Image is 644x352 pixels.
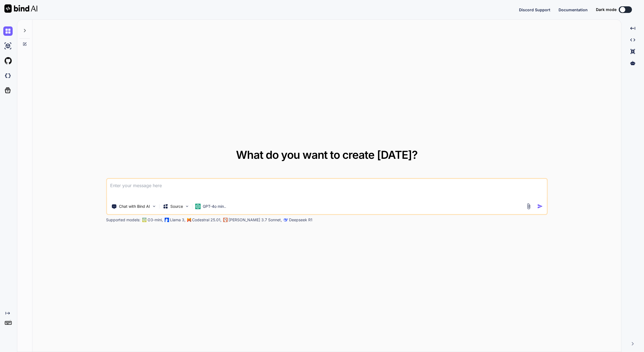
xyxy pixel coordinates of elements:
[119,204,150,209] p: Chat with Bind AI
[192,217,221,223] p: Codestral 25.01,
[4,4,37,13] img: Bind AI
[236,148,418,162] span: What do you want to create [DATE]?
[3,56,13,66] img: githubLight
[519,7,550,12] span: Discord Support
[284,218,288,222] img: claude
[519,7,550,13] button: Discord Support
[152,204,156,209] img: Pick Tools
[3,41,13,51] img: ai-studio
[170,204,183,209] p: Source
[3,71,13,80] img: darkCloudIdeIcon
[165,218,169,222] img: Llama2
[142,218,146,222] img: GPT-4
[3,26,13,36] img: chat
[596,7,617,12] span: Dark mode
[289,217,312,223] p: Deepseek R1
[148,217,163,223] p: O3-mini,
[559,7,588,12] span: Documentation
[203,204,226,209] p: GPT-4o min..
[187,218,191,222] img: Mistral-AI
[170,217,185,223] p: Llama 3,
[185,204,189,209] img: Pick Models
[223,218,227,222] img: claude
[106,217,140,223] p: Supported models:
[525,203,532,209] img: attachment
[229,217,282,223] p: [PERSON_NAME] 3.7 Sonnet,
[195,204,201,209] img: GPT-4o mini
[537,203,543,209] img: icon
[559,7,588,13] button: Documentation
